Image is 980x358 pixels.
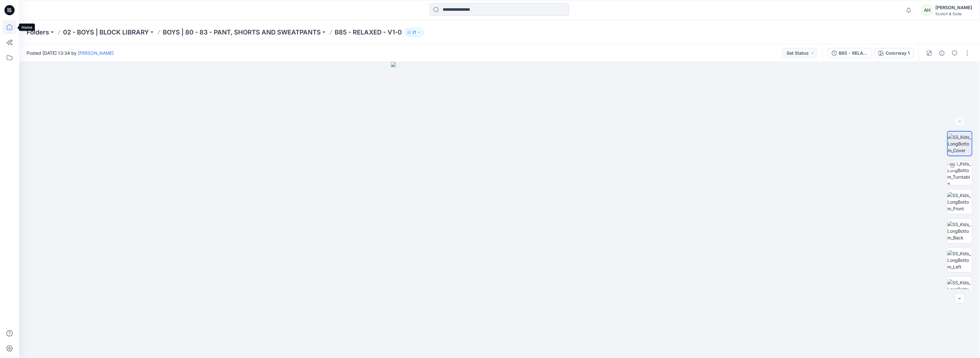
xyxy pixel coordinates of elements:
[27,50,114,56] span: Posted [DATE] 13:34 by
[404,28,424,37] button: 21
[63,28,149,37] a: 02 - BOYS | BLOCK LIBRARY
[921,4,933,16] div: AH
[886,50,910,57] div: Colorway 1
[875,48,914,58] button: Colorway 1
[78,50,114,56] a: [PERSON_NAME]
[412,29,416,36] p: 21
[935,4,972,11] div: [PERSON_NAME]
[163,28,321,37] a: BOYS | 80 - 83 - PANT, SHORTS AND SWEATPANTS
[839,50,868,57] div: B85 - RELAXED - V1-0
[27,28,49,37] a: Folders
[828,48,872,58] button: B85 - RELAXED - V1-0
[948,134,972,154] img: SS_Kids_LongBottom_Cover
[947,250,972,270] img: SS_Kids_LongBottom_Left
[947,279,972,299] img: SS_Kids_LongBottom_Right
[937,48,947,58] button: Details
[391,62,608,358] img: eyJhbGciOiJIUzI1NiIsImtpZCI6IjAiLCJzbHQiOiJzZXMiLCJ0eXAiOiJKV1QifQ.eyJkYXRhIjp7InR5cGUiOiJzdG9yYW...
[947,221,972,241] img: SS_Kids_LongBottom_Back
[335,28,402,37] p: B85 - RELAXED - V1-0
[947,192,972,212] img: SS_Kids_LongBottom_Front
[935,11,972,16] div: Scotch & Soda
[947,160,972,185] img: SS_Kids_LongBottom_Turntable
